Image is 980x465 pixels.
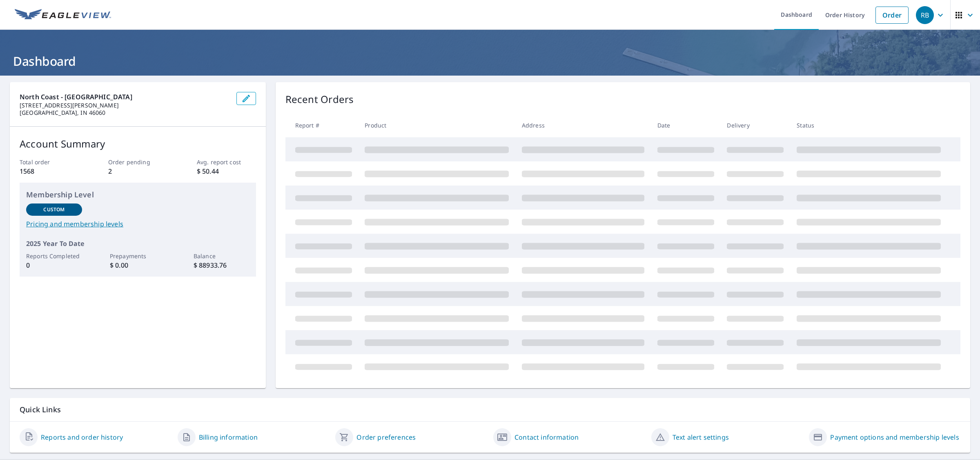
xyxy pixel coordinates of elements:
[41,432,123,442] a: Reports and order history
[514,432,579,442] a: Contact information
[199,432,258,442] a: Billing information
[26,260,82,270] p: 0
[194,252,249,260] p: Balance
[197,166,256,176] p: $ 50.44
[673,432,729,442] a: Text alert settings
[194,260,249,270] p: $ 88933.76
[20,92,230,102] p: North Coast - [GEOGRAPHIC_DATA]
[20,136,256,151] p: Account Summary
[20,166,79,176] p: 1568
[356,432,416,442] a: Order preferences
[10,53,970,69] h1: Dashboard
[875,7,909,24] a: Order
[285,92,354,107] p: Recent Orders
[20,158,79,166] p: Total order
[108,158,167,166] p: Order pending
[515,113,651,137] th: Address
[43,206,65,213] p: Custom
[110,252,166,260] p: Prepayments
[15,9,111,21] img: EV Logo
[110,260,166,270] p: $ 0.00
[720,113,790,137] th: Delivery
[26,219,249,229] a: Pricing and membership levels
[651,113,721,137] th: Date
[916,6,934,24] div: RB
[26,239,249,248] p: 2025 Year To Date
[20,109,230,116] p: [GEOGRAPHIC_DATA], IN 46060
[358,113,515,137] th: Product
[108,166,167,176] p: 2
[26,252,82,260] p: Reports Completed
[790,113,947,137] th: Status
[20,405,960,415] p: Quick Links
[26,189,249,200] p: Membership Level
[197,158,256,166] p: Avg. report cost
[285,113,359,137] th: Report #
[20,102,230,109] p: [STREET_ADDRESS][PERSON_NAME]
[830,432,959,442] a: Payment options and membership levels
